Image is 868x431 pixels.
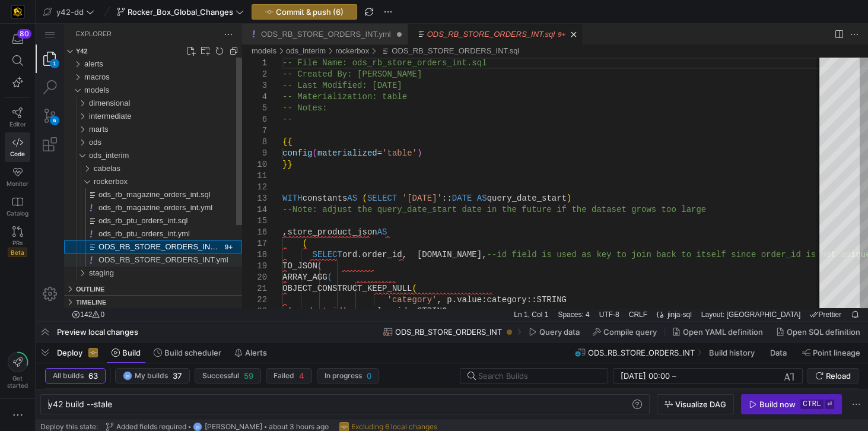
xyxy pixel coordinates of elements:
[269,423,329,431] span: about 3 hours ago
[561,284,587,297] a: UTF-8
[523,322,585,342] button: Query data
[267,215,272,224] span: (
[49,258,69,267] span: seeds
[123,371,132,381] div: JR
[5,2,30,22] a: https://storage.googleapis.com/y42-prod-data-exchange/images/uAsz27BndGEK0hZWDFeOjoxA7jCwgK9jE472...
[797,4,810,17] a: Split Editor Right (Ctrl+\) [Alt] Split Editor Down
[311,170,322,179] span: AS
[266,368,312,384] button: Failed4
[40,4,97,20] button: y42-dd
[53,127,93,136] span: ods_interim
[14,92,24,102] div: 6
[28,256,206,269] div: seeds
[679,371,756,381] input: End datetime
[50,217,206,230] div: /models/ods_interim/rockerbox/ODS_RB_STORE_ORDERS_INT.sql • 142 problems in this file
[247,68,371,78] span: -- Materialization: table
[247,249,292,258] span: ARRAY_AGG
[704,343,762,363] button: Build history
[192,21,204,33] a: Collapse Folders in Explorer
[5,103,30,132] a: Editor
[247,237,282,247] span: TO_JSON
[218,68,231,79] div: 4
[218,271,231,282] div: 22
[292,249,297,258] span: (
[358,5,370,17] li: Close (Ctrl+F4)
[675,400,726,409] span: Visualize DAG
[218,214,231,226] div: 17
[164,21,176,33] a: New Folder...
[351,423,437,431] span: Excluding 6 local changes
[5,132,30,162] a: Code
[5,192,30,221] a: Catalog
[351,271,401,281] span: 'category'
[252,283,311,292] span: 'product_id'
[57,348,82,357] span: Deploy
[810,284,828,297] div: Notifications
[31,284,74,297] div: Errors: 142
[247,260,376,270] span: OBJECT_CONSTRUCT_KEEP_NULL
[451,226,700,236] span: --id field is used as key to join back to itself s
[128,7,233,17] span: Rocker_Box_Global_Changes
[186,4,199,17] a: Views and More Actions...
[12,239,23,246] span: PRs
[218,34,231,45] div: 1
[216,21,241,34] div: /models
[28,125,206,138] div: ods_interim
[49,60,206,73] div: /models
[5,162,30,192] a: Monitor
[218,259,231,271] div: 21
[53,75,94,84] span: dimensional
[115,368,190,384] button: JRMy builds37
[356,23,484,31] a: ODS_RB_STORE_ORDERS_INT.sql
[252,4,357,20] button: Commit & push (6)
[325,372,362,380] span: In progress
[616,284,630,297] div: Editor Language Status: Formatting, There are multiple formatters for 'jinja-sql' files. One of t...
[218,169,231,180] div: 13
[657,394,734,414] button: Visualize DAG
[621,371,670,381] input: Start datetime
[17,29,31,39] div: 80
[630,284,661,297] div: jinja-sql
[49,256,206,269] div: /seeds
[63,205,154,214] span: ods_rb_ptu_orders_int.yml
[663,284,768,297] a: Layout: US
[28,112,206,125] div: ods
[496,181,670,191] span: ture if the dataset grows too large
[178,21,190,33] a: Refresh Explorer
[28,21,206,34] div: Folders Section
[195,368,261,384] button: Successful59
[244,371,253,381] span: 59
[770,348,787,357] span: Data
[28,86,206,99] div: intermediate
[173,371,182,381] span: 37
[759,400,796,409] div: Build now
[826,371,851,381] span: Reload
[300,23,333,31] a: rockerbox
[150,21,161,33] li: New File...
[53,114,66,123] span: ods
[50,164,206,178] div: /models/ods_interim/rockerbox/ods_rb_magazine_orders_int.sql
[28,47,206,60] div: macros
[587,322,662,342] button: Compile query
[40,259,69,272] h3: Outline
[28,258,206,271] div: Outline Section
[618,284,630,297] a: Editor Language Status: Formatting, There are multiple formatters for 'jinja-sql' files. One of t...
[218,237,231,248] div: 19
[299,371,304,381] span: 4
[282,237,287,247] span: (
[57,327,138,337] span: Preview local changes
[28,60,206,73] div: models
[40,423,98,431] span: Deploy this state:
[28,178,206,191] div: ods_rb_magazine_orders_int.yml
[661,284,770,297] div: Layout: US
[282,125,342,134] span: materialized
[603,327,657,337] span: Compile query
[247,113,257,123] span: {{
[50,230,206,243] div: /models/ods_interim/rockerbox/ODS_RB_STORE_ORDERS_INT.yml
[381,125,386,134] span: )
[825,400,834,409] kbd: ⏎
[367,170,406,179] span: '[DATE]'
[588,348,695,357] span: ODS_RB_STORE_ORDERS_INT
[452,170,531,179] span: query_date_start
